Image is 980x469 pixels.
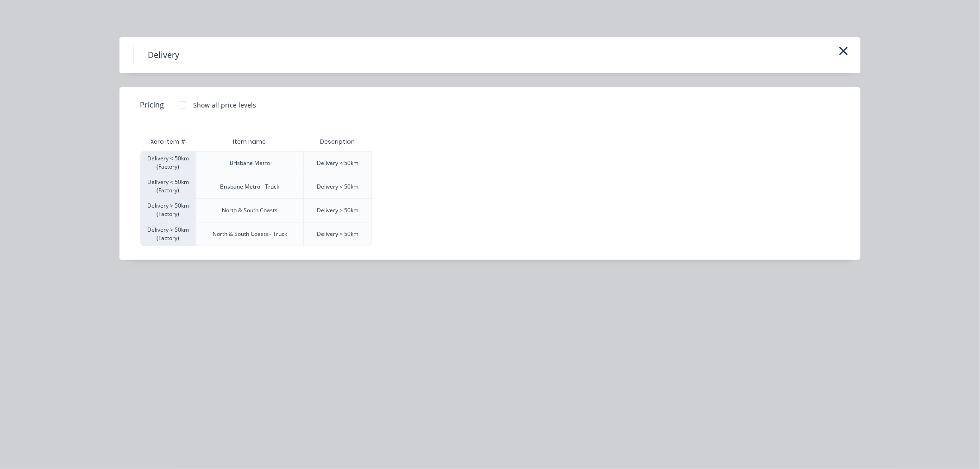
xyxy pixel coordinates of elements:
[140,133,196,151] div: Xero Item #
[133,46,193,64] h4: Delivery
[140,175,196,198] div: Delivery < 50km (Factory)
[230,159,270,167] div: Brisbane Metro
[140,222,196,246] div: Delivery > 50km (Factory)
[220,183,280,191] div: Brisbane Metro - Truck
[213,230,287,238] div: North & South Coasts - Truck
[140,99,164,110] span: Pricing
[226,130,274,153] div: Item name
[222,206,278,215] div: North & South Coasts
[317,159,358,167] div: Delivery < 50km
[140,151,196,175] div: Delivery < 50km (Factory)
[317,206,358,215] div: Delivery > 50km
[140,198,196,222] div: Delivery > 50km (Factory)
[313,130,362,153] div: Description
[317,183,358,191] div: Delivery < 50km
[193,100,256,110] div: Show all price levels
[317,230,358,238] div: Delivery > 50km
